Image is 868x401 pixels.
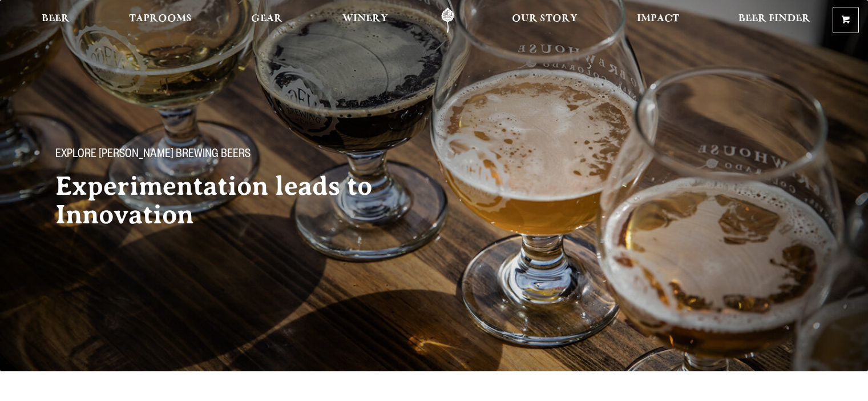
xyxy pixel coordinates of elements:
[738,14,810,23] span: Beer Finder
[244,7,290,33] a: Gear
[55,148,251,163] span: Explore [PERSON_NAME] Brewing Beers
[129,14,192,23] span: Taprooms
[629,7,687,33] a: Impact
[122,7,199,33] a: Taprooms
[504,7,585,33] a: Our Story
[342,14,388,23] span: Winery
[512,14,578,23] span: Our Story
[34,7,77,33] a: Beer
[55,172,411,229] h2: Experimentation leads to Innovation
[731,7,818,33] a: Beer Finder
[251,14,282,23] span: Gear
[426,7,469,33] a: Odell Home
[42,14,70,23] span: Beer
[637,14,679,23] span: Impact
[335,7,395,33] a: Winery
